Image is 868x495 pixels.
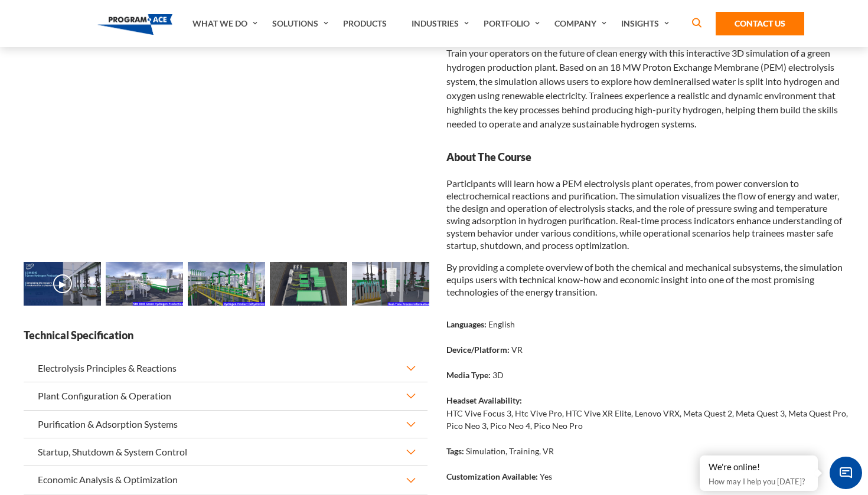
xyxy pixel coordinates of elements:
button: ▶ [53,274,72,293]
div: Train your operators on the future of clean energy with this interactive 3D simulation of a green... [446,19,850,131]
p: HTC Vive Focus 3, Htc Vive Pro, HTC Vive XR Elite, Lenovo VRX, Meta Quest 2, Meta Quest 3, Meta Q... [446,407,850,432]
button: Purification & Adsorption Systems [24,411,428,438]
p: Simulation, Training, VR [466,445,554,457]
p: VR [511,343,523,356]
img: Green Hydrogen Production Simulation VR Training - Preview 1 [106,262,183,306]
strong: Languages: [446,319,487,329]
strong: Media Type: [446,370,491,380]
div: We're online! [709,461,809,473]
img: Green Hydrogen Production Simulation VR Training - Preview 4 [352,262,429,306]
img: Green Hydrogen Production Simulation VR Training - Preview 2 [188,262,265,306]
button: Electrolysis Principles & Reactions [24,355,428,382]
p: By providing a complete overview of both the chemical and mechanical subsystems, the simulation e... [446,261,850,298]
strong: Tags: [446,446,464,456]
p: Yes [540,470,552,483]
p: 3D [492,369,504,381]
button: Economic Analysis & Optimization [24,466,428,493]
img: Program-Ace [97,14,172,35]
p: Participants will learn how a PEM electrolysis plant operates, from power conversion to electroch... [446,177,850,251]
p: English [488,318,515,330]
iframe: Green Hydrogen Production Simulation VR Training - Video 0 [24,19,428,247]
img: Green Hydrogen Production Simulation VR Training - Video 0 [24,262,101,306]
strong: Customization Available: [446,471,538,481]
strong: About The Course [446,150,850,165]
strong: Headset Availability: [446,395,522,405]
img: Green Hydrogen Production Simulation VR Training - Preview 3 [270,262,347,306]
button: Plant Configuration & Operation [24,382,428,409]
button: Startup, Shutdown & System Control [24,438,428,466]
strong: Device/Platform: [446,345,510,355]
span: Chat Widget [830,457,862,489]
a: Contact Us [716,12,804,35]
p: How may I help you [DATE]? [709,474,809,489]
strong: Technical Specification [24,328,428,343]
